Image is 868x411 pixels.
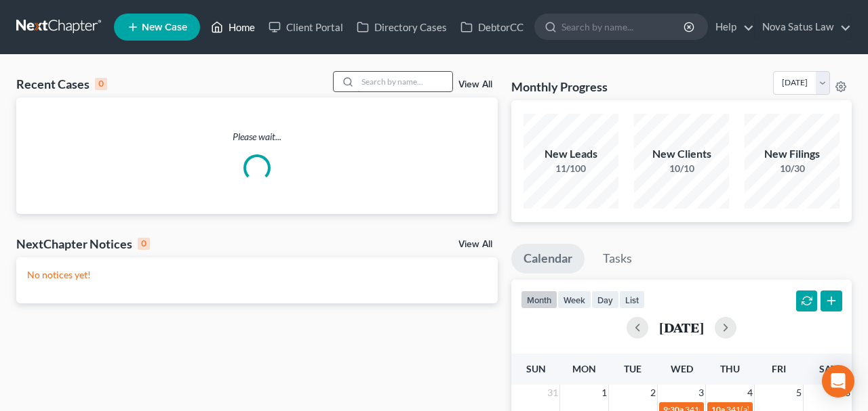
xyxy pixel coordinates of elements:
div: 10/10 [634,162,729,175]
div: 0 [138,238,150,250]
input: Search by name... [561,14,686,39]
input: Search by name... [357,72,452,91]
span: 1 [600,385,608,401]
span: Fri [772,363,786,374]
a: Client Portal [262,15,350,39]
a: Tasks [591,244,644,274]
span: Sun [526,363,546,374]
p: No notices yet! [27,268,487,282]
a: View All [458,80,492,89]
div: NextChapter Notices [16,236,150,252]
div: 0 [95,78,107,90]
span: Thu [720,363,740,374]
span: 5 [795,385,803,401]
div: Recent Cases [16,76,107,92]
div: New Clients [634,146,729,162]
a: Nova Satus Law [755,15,851,39]
button: list [619,290,645,309]
div: 11/100 [524,162,618,175]
a: DebtorCC [454,15,530,39]
button: week [557,290,591,309]
a: Directory Cases [350,15,454,39]
div: New Leads [524,146,618,162]
a: Calendar [511,244,585,274]
span: Mon [572,363,596,374]
span: New Case [142,22,187,33]
span: 31 [546,385,559,401]
span: Wed [671,363,693,374]
span: Sat [819,363,836,374]
a: Home [204,15,262,39]
button: month [521,290,557,309]
div: 10/30 [745,162,840,175]
span: Tue [624,363,642,374]
h2: [DATE] [659,320,704,334]
div: New Filings [745,146,840,162]
span: 4 [746,385,754,401]
a: View All [458,240,492,249]
span: 3 [697,385,705,401]
h3: Monthly Progress [511,79,608,95]
p: Please wait... [16,130,498,144]
span: 2 [649,385,657,401]
a: Help [709,15,754,39]
div: Open Intercom Messenger [822,365,854,397]
button: day [591,290,619,309]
